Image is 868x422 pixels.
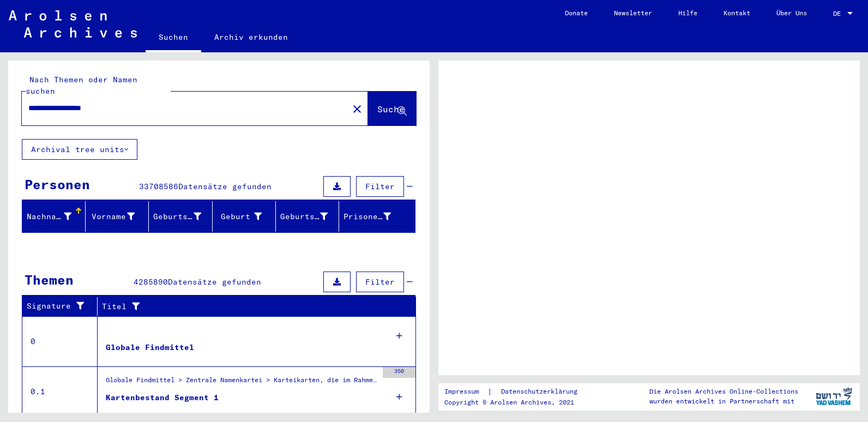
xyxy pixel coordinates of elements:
span: 33708586 [139,182,178,191]
button: Suche [368,92,416,125]
td: 0 [22,316,98,366]
div: Geburtsname [153,208,214,225]
div: | [444,386,590,397]
p: wurden entwickelt in Partnerschaft mit [649,396,798,406]
div: Geburtsdatum [280,208,341,225]
td: 0.1 [22,366,98,417]
a: Datenschutzerklärung [492,386,590,397]
div: Themen [25,270,74,290]
div: Signature [27,300,89,312]
img: Arolsen_neg.svg [9,10,137,38]
div: Personen [25,174,90,194]
div: Vorname [90,208,148,225]
div: Titel [102,298,405,315]
span: 4285890 [134,277,168,287]
div: Nachname [27,208,85,225]
span: DE [833,10,845,17]
mat-header-cell: Nachname [22,201,86,232]
span: Datensätze gefunden [178,182,272,191]
a: Impressum [444,386,487,397]
button: Archival tree units [22,139,137,160]
div: Globale Findmittel [106,342,194,353]
span: Datensätze gefunden [168,277,261,287]
mat-header-cell: Geburt‏ [213,201,276,232]
div: Geburt‏ [217,208,275,225]
div: Globale Findmittel > Zentrale Namenkartei > Karteikarten, die im Rahmen der sequentiellen Massend... [106,375,377,390]
div: Prisoner # [343,208,405,225]
div: Nachname [27,211,71,222]
mat-icon: close [351,103,364,116]
div: 350 [383,367,415,378]
span: Suche [377,104,405,114]
mat-header-cell: Vorname [86,201,149,232]
span: Filter [365,277,395,287]
div: Geburt‏ [217,211,262,222]
button: Filter [356,272,404,292]
div: Kartenbestand Segment 1 [106,392,219,403]
div: Geburtsname [153,211,201,222]
div: Vorname [90,211,135,222]
span: Filter [365,182,395,191]
div: Geburtsdatum [280,211,328,222]
p: Die Arolsen Archives Online-Collections [649,387,798,396]
mat-label: Nach Themen oder Namen suchen [26,75,137,96]
div: Signature [27,298,100,315]
a: Archiv erkunden [201,24,301,50]
a: Suchen [146,24,201,52]
div: Titel [102,301,394,312]
img: yv_logo.png [813,383,854,410]
div: Prisoner # [343,211,391,222]
mat-header-cell: Geburtsname [149,201,212,232]
mat-header-cell: Geburtsdatum [276,201,339,232]
button: Clear [346,98,368,119]
p: Copyright © Arolsen Archives, 2021 [444,397,590,407]
mat-header-cell: Prisoner # [339,201,415,232]
button: Filter [356,176,404,197]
